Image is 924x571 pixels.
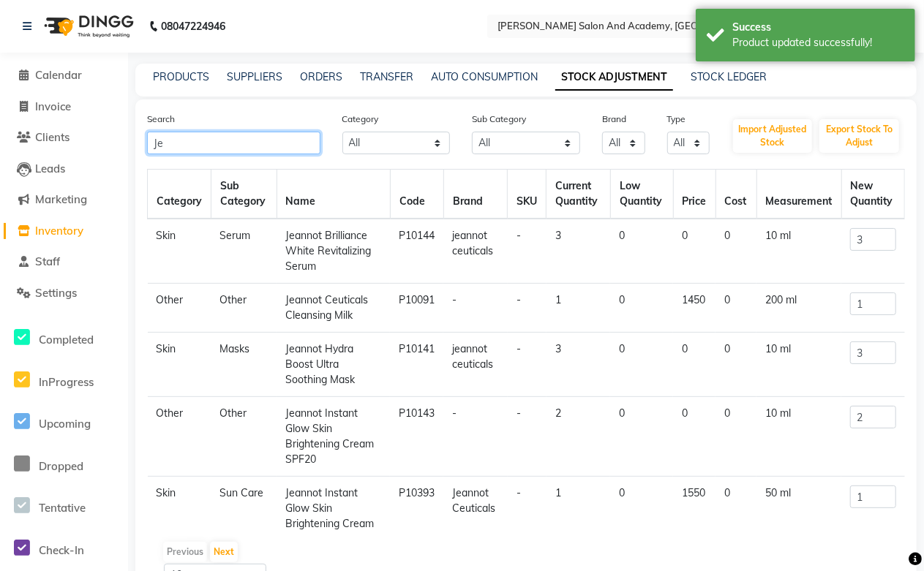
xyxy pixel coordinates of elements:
[673,219,715,284] td: 0
[148,477,211,556] td: Skin
[147,113,175,126] label: Search
[443,219,508,284] td: jeannot ceuticals
[610,284,673,333] td: 0
[390,397,443,477] td: P10143
[756,397,841,477] td: 10 ml
[211,284,277,333] td: Other
[819,119,899,153] button: Export Stock To Adjust
[508,170,546,219] th: SKU
[390,477,443,556] td: P10393
[35,99,71,113] span: Invoice
[39,375,94,389] span: InProgress
[39,333,94,347] span: Completed
[431,70,538,83] a: AUTO CONSUMPTION
[610,219,673,284] td: 0
[211,219,277,284] td: Serum
[39,417,91,431] span: Upcoming
[39,459,83,473] span: Dropped
[4,67,124,84] a: Calendar
[390,170,443,219] th: Code
[841,170,904,219] th: New Quantity
[148,170,211,219] th: Category
[390,333,443,397] td: P10141
[555,64,673,91] a: STOCK ADJUSTMENT
[715,284,756,333] td: 0
[756,219,841,284] td: 10 ml
[35,254,60,268] span: Staff
[153,70,209,83] a: PRODUCTS
[715,477,756,556] td: 0
[508,333,546,397] td: -
[546,170,610,219] th: Current Quantity
[756,284,841,333] td: 200 ml
[148,284,211,333] td: Other
[508,477,546,556] td: -
[148,397,211,477] td: Other
[277,284,390,333] td: Jeannot Ceuticals Cleansing Milk
[35,224,83,238] span: Inventory
[610,477,673,556] td: 0
[35,68,82,82] span: Calendar
[360,70,413,83] a: TRANSFER
[39,543,84,557] span: Check-In
[733,119,812,153] button: Import Adjusted Stock
[732,35,904,50] div: Product updated successfully!
[673,170,715,219] th: Price
[4,192,124,208] a: Marketing
[277,170,390,219] th: Name
[508,397,546,477] td: -
[715,397,756,477] td: 0
[508,284,546,333] td: -
[147,132,320,154] input: Search Product
[732,20,904,35] div: Success
[472,113,526,126] label: Sub Category
[227,70,282,83] a: SUPPLIERS
[715,333,756,397] td: 0
[4,161,124,178] a: Leads
[610,333,673,397] td: 0
[4,254,124,271] a: Staff
[211,477,277,556] td: Sun Care
[546,333,610,397] td: 3
[4,223,124,240] a: Inventory
[691,70,767,83] a: STOCK LEDGER
[673,284,715,333] td: 1450
[35,162,65,175] span: Leads
[443,284,508,333] td: -
[673,333,715,397] td: 0
[277,477,390,556] td: Jeannot Instant Glow Skin Brightening Cream SPF 20
[715,170,756,219] th: Cost
[756,170,841,219] th: Measurement
[300,70,342,83] a: ORDERS
[211,397,277,477] td: Other
[277,219,390,284] td: Jeannot Brilliance White Revitalizing Serum
[277,333,390,397] td: Jeannot Hydra Boost Ultra Soothing Mask
[161,6,225,47] b: 08047224946
[4,285,124,302] a: Settings
[148,333,211,397] td: Skin
[756,477,841,556] td: 50 ml
[756,333,841,397] td: 10 ml
[546,477,610,556] td: 1
[277,397,390,477] td: Jeannot Instant Glow Skin Brightening Cream SPF20
[210,542,238,562] button: Next
[35,130,70,144] span: Clients
[546,219,610,284] td: 3
[546,284,610,333] td: 1
[37,6,138,47] img: logo
[602,113,626,126] label: Brand
[39,501,86,515] span: Tentative
[390,284,443,333] td: P10091
[35,286,77,300] span: Settings
[508,219,546,284] td: -
[35,192,87,206] span: Marketing
[667,113,686,126] label: Type
[443,477,508,556] td: Jeannot Ceuticals
[715,219,756,284] td: 0
[443,397,508,477] td: -
[610,397,673,477] td: 0
[673,477,715,556] td: 1550
[211,170,277,219] th: Sub Category
[148,219,211,284] td: Skin
[4,99,124,116] a: Invoice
